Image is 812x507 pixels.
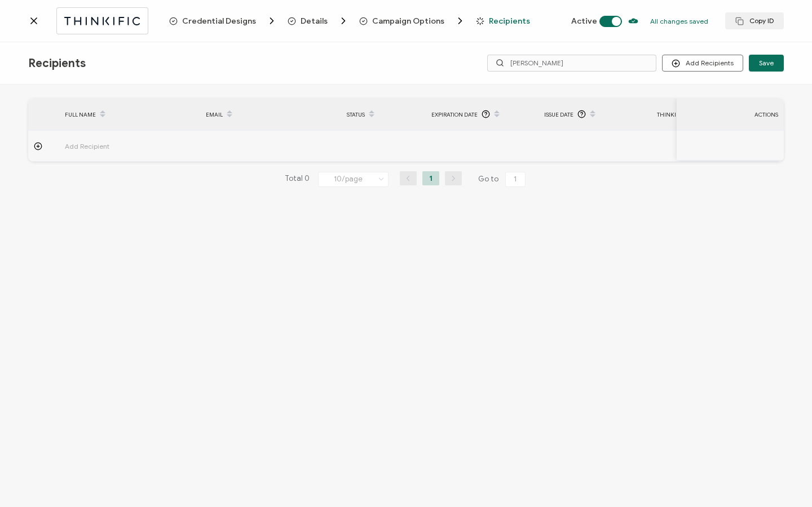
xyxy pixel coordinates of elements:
li: 1 [422,171,439,185]
div: ACTIONS [677,108,784,121]
span: Campaign Options [372,17,444,25]
span: Details [288,15,349,26]
input: Select [318,172,389,187]
div: Status [341,105,426,124]
span: Copy ID [735,17,774,25]
span: Expiration Date [431,108,478,121]
input: Search [487,55,656,72]
span: Go to [478,171,528,187]
span: Recipients [476,17,530,25]
span: Campaign Options [359,15,466,26]
span: Issue Date [544,108,573,121]
span: Save [759,60,774,66]
button: Copy ID [725,12,784,29]
iframe: Chat Widget [756,453,812,507]
span: Recipients [489,17,530,25]
span: Active [571,16,597,26]
span: Credential Designs [169,15,277,26]
button: Add Recipients [662,55,743,72]
div: Thinkific Course Name [651,105,764,124]
div: EMAIL [200,105,341,124]
span: Credential Designs [182,17,256,25]
div: Breadcrumb [169,15,530,26]
span: Recipients [28,56,86,70]
img: thinkific.svg [63,14,142,28]
p: All changes saved [650,17,708,25]
span: Total 0 [285,171,310,187]
span: Details [301,17,328,25]
div: FULL NAME [59,105,200,124]
span: Add Recipient [65,140,172,153]
button: Save [749,55,784,72]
